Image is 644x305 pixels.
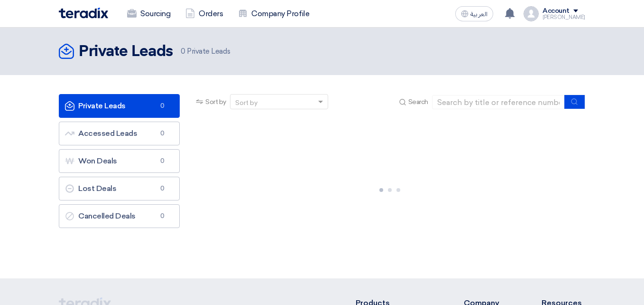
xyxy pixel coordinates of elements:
span: 0 [156,101,168,111]
input: Search by title or reference number [432,95,565,109]
span: 0 [156,184,168,193]
span: 0 [181,47,185,56]
div: [PERSON_NAME] [543,15,585,20]
button: العربية [455,6,493,21]
a: Cancelled Deals0 [59,204,180,228]
a: Orders [178,3,230,24]
div: Sort by [235,98,258,108]
a: Private Leads0 [59,94,180,118]
span: 0 [156,211,168,221]
span: العربية [470,11,488,18]
img: Teradix logo [59,8,108,19]
a: Accessed Leads0 [59,122,180,145]
h2: Private Leads [79,42,173,61]
span: Sort by [205,97,226,107]
img: profile_test.png [524,6,539,21]
a: Won Deals0 [59,149,180,173]
span: Search [408,97,428,107]
a: Lost Deals0 [59,177,180,200]
div: Account [543,7,570,15]
span: Private Leads [181,46,230,57]
span: 0 [156,129,168,138]
a: Company Profile [230,3,317,24]
a: Sourcing [120,3,178,24]
span: 0 [156,156,168,166]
